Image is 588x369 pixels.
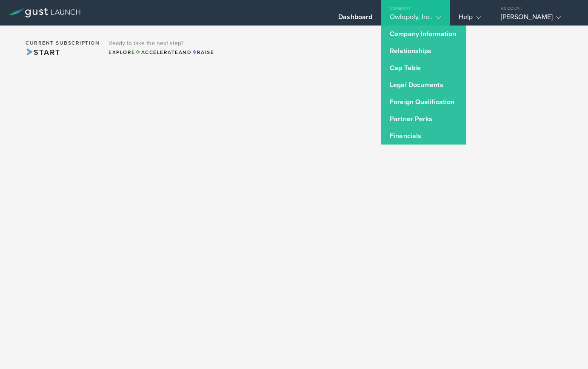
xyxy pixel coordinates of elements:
[459,13,481,26] div: Help
[390,13,441,26] div: Owlopoly, Inc.
[108,48,214,56] div: Explore
[135,49,192,55] span: and
[501,13,573,26] div: [PERSON_NAME]
[545,328,588,369] iframe: Chat Widget
[108,40,214,46] h3: Ready to take the next step?
[338,13,372,26] div: Dashboard
[26,40,100,45] h2: Current Subscription
[191,49,214,55] span: Raise
[104,34,218,60] div: Ready to take the next step?ExploreAccelerateandRaise
[26,48,60,57] span: Start
[135,49,179,55] span: Accelerate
